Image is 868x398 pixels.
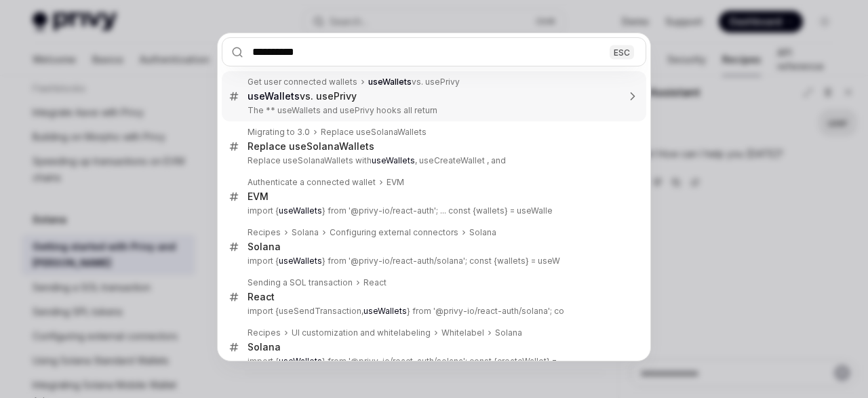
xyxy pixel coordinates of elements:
[248,140,374,153] div: Replace useSolanaWallets
[292,327,431,338] div: UI customization and whitelabeling
[248,205,618,216] p: import { } from '@privy-io/react-auth'; ... const {wallets} = useWalle
[248,90,357,102] div: vs. usePrivy
[495,327,522,338] div: Solana
[368,77,460,87] div: vs. usePrivy
[387,177,404,188] div: EVM
[441,327,484,338] div: Whitelabel
[248,306,618,317] p: import {useSendTransaction, } from '@privy-io/react-auth/solana'; co
[321,127,427,138] div: Replace useSolanaWallets
[248,227,281,238] div: Recipes
[292,227,319,238] div: Solana
[248,341,281,353] div: Solana
[363,277,387,288] div: React
[248,327,281,338] div: Recipes
[248,356,618,367] p: import { } from '@privy-io/react-auth/solana'; const {createWallet} =
[368,77,412,87] b: useWallets
[248,277,353,288] div: Sending a SOL transaction
[610,45,634,59] div: ESC
[248,90,300,102] b: useWallets
[279,256,322,266] b: useWallets
[248,256,618,266] p: import { } from '@privy-io/react-auth/solana'; const {wallets} = useW
[330,227,458,238] div: Configuring external connectors
[279,205,322,216] b: useWallets
[248,291,275,303] div: React
[248,105,618,116] p: The ** useWallets and usePrivy hooks all return
[469,227,496,238] div: Solana
[248,127,310,138] div: Migrating to 3.0
[248,77,357,87] div: Get user connected wallets
[372,155,415,165] b: useWallets
[363,306,407,316] b: useWallets
[248,155,618,166] p: Replace useSolanaWallets with , useCreateWallet , and
[248,241,281,253] div: Solana
[279,356,322,366] b: useWallets
[248,177,376,188] div: Authenticate a connected wallet
[248,191,269,203] div: EVM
